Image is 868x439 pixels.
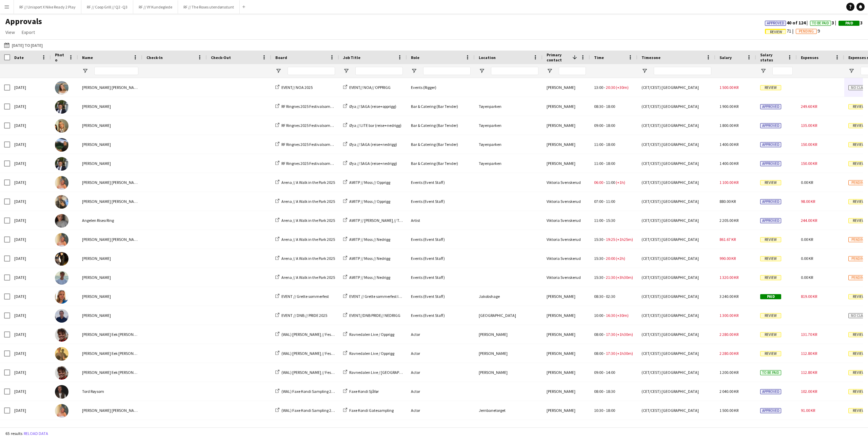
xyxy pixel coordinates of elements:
img: Christian Smelhus [55,138,68,152]
div: Events (Event Staff) [407,268,475,287]
button: Open Filter Menu [479,68,485,74]
input: Role Filter Input [423,67,471,75]
span: Review [770,30,782,34]
span: AWITP // Moss // Opprigg [349,180,390,185]
div: [PERSON_NAME] [542,116,590,135]
button: [DATE] to [DATE] [3,41,44,49]
span: Expenses [801,55,818,60]
div: (CET/CEST) [GEOGRAPHIC_DATA] [637,306,715,325]
span: AWITP // Moss // Opprigg [349,199,390,204]
div: (CET/CEST) [GEOGRAPHIC_DATA] [637,116,715,135]
a: AWITP // [PERSON_NAME] // Team DJ [PERSON_NAME] [343,218,442,223]
div: Tøyenparken [475,116,542,135]
input: Name Filter Input [94,67,138,75]
div: [DATE] [10,325,51,344]
span: 13:00 [594,85,603,90]
div: [PERSON_NAME] [78,116,142,135]
img: Hannah Ludivia Rotbæk Meling [55,233,68,247]
span: 1 800.00 KR [719,123,738,128]
span: Øya // SAGA (reise+nedrigg) [349,161,397,166]
span: Role [411,55,419,60]
span: AWITP // Moss // Nedrigg [349,256,390,261]
div: [DATE] [10,116,51,135]
div: Actor [407,382,475,401]
span: - [604,142,605,147]
div: Events (Event Staff) [407,173,475,192]
div: [PERSON_NAME] [78,420,142,439]
span: Øya // SAGA (reise+opprigg) [349,104,396,109]
a: Arena // A Walk in the Park 2025 [275,199,335,204]
button: Open Filter Menu [760,68,766,74]
span: RF Ringnes 2025 Festivalsommer [281,123,337,128]
div: (CET/CEST) [GEOGRAPHIC_DATA] [637,78,715,97]
span: RF Ringnes 2025 Festivalsommer [281,142,337,147]
button: Open Filter Menu [642,68,648,74]
span: Name [82,55,93,60]
div: Actor [407,420,475,439]
span: Board [275,55,287,60]
div: [DATE] [10,287,51,306]
span: (WAL) [PERSON_NAME] // Festivalsommer [281,370,353,375]
a: Arena // A Walk in the Park 2025 [275,237,335,242]
span: 08:30 [594,104,603,109]
a: Øya // SAGA (reise+nedrigg) [343,142,397,147]
a: RF Ringnes 2025 Festivalsommer [275,104,337,109]
span: Ravnedalen Live / [GEOGRAPHIC_DATA] [349,370,418,375]
div: [DATE] [10,268,51,287]
a: Arena // A Walk in the Park 2025 [275,256,335,261]
div: (CET/CEST) [GEOGRAPHIC_DATA] [637,192,715,211]
img: Albert Eek Minassian [55,366,68,380]
a: (WAL) [PERSON_NAME] // Festivalsommer [275,370,353,375]
div: (CET/CEST) [GEOGRAPHIC_DATA] [637,211,715,230]
span: Faxe Kondi Sjåfør [349,389,379,394]
span: Date [14,55,24,60]
a: AWITP // Moss // Opprigg [343,199,390,204]
div: [PERSON_NAME] [78,268,142,287]
span: 1 400.00 KR [719,142,738,147]
a: (WAL) [PERSON_NAME] // Festivalsommer [275,351,353,356]
span: 18:00 [606,142,615,147]
a: EVENT // Grette sommerfest Innkjøp [343,294,410,299]
span: Arena // A Walk in the Park 2025 [281,275,335,280]
span: AWITP // [PERSON_NAME] // Team DJ [PERSON_NAME] [349,218,442,223]
div: (CET/CEST) [GEOGRAPHIC_DATA] [637,420,715,439]
div: Events (Event Staff) [407,287,475,306]
div: [PERSON_NAME] [PERSON_NAME] [78,230,142,249]
button: RF // Coop Grill // Q2 -Q3 [81,0,133,14]
a: RF Ringnes 2025 Festivalsommer [275,142,337,147]
span: Pending [799,29,814,34]
a: Faxe Kondi Sjåfør [343,389,379,394]
span: (WAL) [PERSON_NAME] // Festivalsommer [281,351,353,356]
span: Review [760,85,781,90]
button: RF // The Roses utendørsstunt [178,0,240,14]
a: Øya // LITE bar (reise+nedrigg) [343,123,401,128]
div: [PERSON_NAME] [475,344,542,363]
span: 20:30 [606,85,615,90]
span: To Be Paid [812,21,829,25]
a: (WAL) Faxe Kondi Sampling 2025 [275,389,337,394]
div: [PERSON_NAME] [542,344,590,363]
span: 3 [839,20,863,26]
div: [PERSON_NAME] Eek [PERSON_NAME] [78,363,142,382]
button: Open Filter Menu [275,68,281,74]
a: Arena // A Walk in the Park 2025 [275,180,335,185]
div: [PERSON_NAME] [542,306,590,325]
span: (+1h) [616,180,625,185]
div: Jernbanetorget [475,401,542,420]
div: [PERSON_NAME] [542,287,590,306]
span: 1 400.00 KR [719,161,738,166]
div: [PERSON_NAME] [542,154,590,173]
a: Faxe Kondi Gatesampling [343,408,394,413]
div: [DATE] [10,173,51,192]
div: Bar & Catering (Bar Tender) [407,135,475,154]
span: 9 [796,28,820,34]
span: 98.00 KR [801,199,815,204]
div: (CET/CEST) [GEOGRAPHIC_DATA] [637,344,715,363]
button: Open Filter Menu [411,68,417,74]
div: Bar & Catering (Bar Tender) [407,154,475,173]
img: Kristian Bernt Torgersen [55,309,68,323]
span: Photo [55,52,66,62]
div: Viktoria Svenskerud [542,249,590,268]
a: RF Ringnes 2025 Festivalsommer [275,123,337,128]
div: [GEOGRAPHIC_DATA] [475,306,542,325]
